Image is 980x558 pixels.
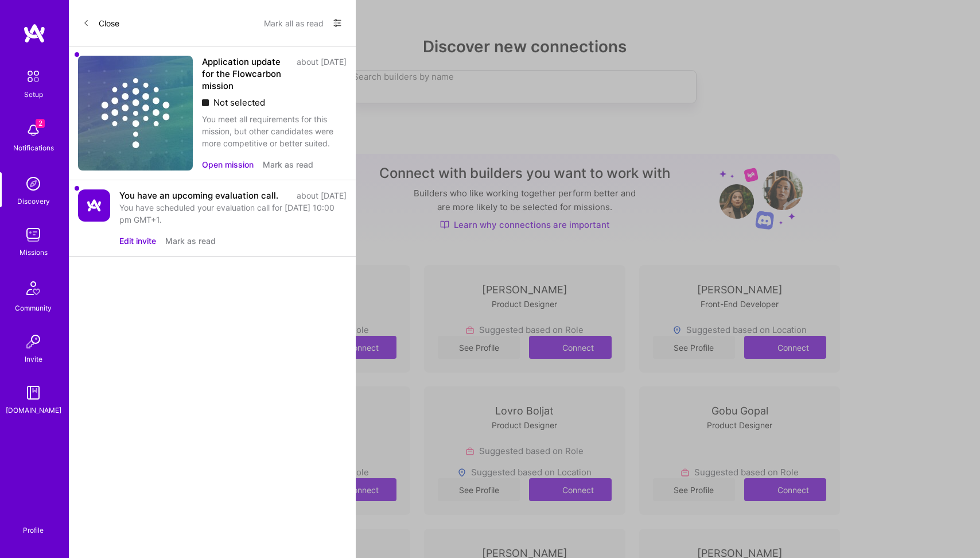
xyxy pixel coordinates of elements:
button: Mark all as read [264,14,324,32]
button: Open mission [202,158,254,170]
div: about [DATE] [297,56,347,92]
button: Mark as read [165,235,216,247]
div: You have an upcoming evaluation call. [119,189,278,201]
div: Invite [25,353,42,365]
div: Discovery [17,195,50,207]
button: Mark as read [263,158,313,170]
div: Not selected [202,96,347,108]
img: Company Logo [78,56,193,170]
div: You meet all requirements for this mission, but other candidates were more competitive or better ... [202,113,347,149]
button: Close [83,14,119,32]
a: Profile [19,512,48,535]
div: Notifications [13,142,54,154]
div: about [DATE] [297,189,347,201]
button: Edit invite [119,235,156,247]
img: Invite [22,330,45,353]
div: Missions [20,246,48,258]
img: Community [20,274,47,302]
img: setup [21,64,45,88]
div: [DOMAIN_NAME] [6,404,61,416]
img: discovery [22,172,45,195]
div: Application update for the Flowcarbon mission [202,56,290,92]
div: Setup [24,88,43,100]
img: logo [23,23,46,44]
div: You have scheduled your evaluation call for [DATE] 10:00 pm GMT+1. [119,201,347,226]
img: bell [22,119,45,142]
img: Company Logo [78,189,110,222]
span: 2 [36,119,45,128]
div: Profile [23,524,44,535]
div: Community [15,302,52,314]
img: teamwork [22,223,45,246]
img: guide book [22,381,45,404]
